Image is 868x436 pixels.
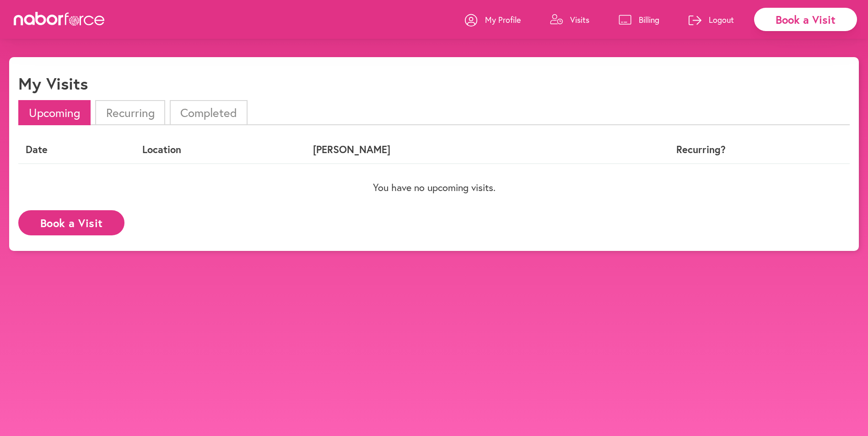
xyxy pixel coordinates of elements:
[639,14,659,25] p: Billing
[18,100,91,125] li: Upcoming
[18,136,135,163] th: Date
[599,136,803,163] th: Recurring?
[135,136,306,163] th: Location
[689,6,734,33] a: Logout
[570,14,589,25] p: Visits
[170,100,248,125] li: Completed
[709,14,734,25] p: Logout
[550,6,589,33] a: Visits
[18,210,124,235] button: Book a Visit
[465,6,521,33] a: My Profile
[485,14,521,25] p: My Profile
[306,136,599,163] th: [PERSON_NAME]
[18,181,850,193] p: You have no upcoming visits.
[18,74,88,93] h1: My Visits
[95,100,165,125] li: Recurring
[754,8,857,31] div: Book a Visit
[18,217,124,226] a: Book a Visit
[619,6,659,33] a: Billing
